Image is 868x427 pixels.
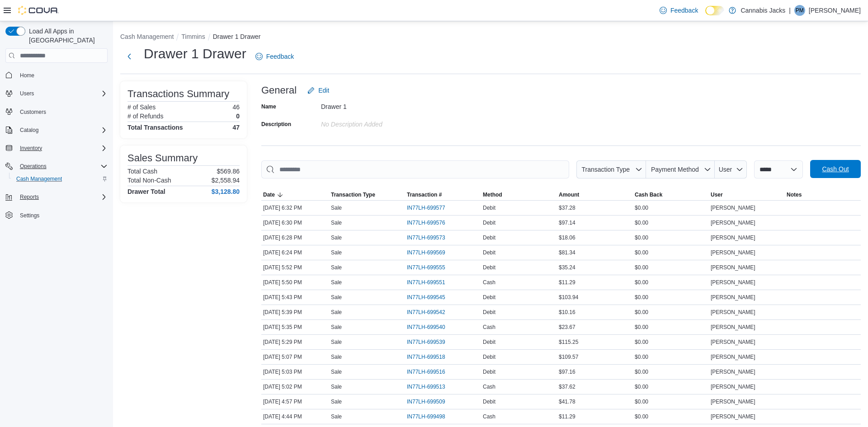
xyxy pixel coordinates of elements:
[16,125,108,136] span: Catalog
[407,247,454,258] button: IN77LH-699569
[483,338,495,346] span: Debit
[711,353,755,361] span: [PERSON_NAME]
[407,309,445,316] span: IN77LH-699542
[261,381,329,392] div: [DATE] 5:02 PM
[16,70,38,81] a: Home
[407,307,454,318] button: IN77LH-699542
[2,124,111,136] button: Catalog
[407,322,454,333] button: IN77LH-699540
[559,338,578,346] span: $115.25
[20,72,34,79] span: Home
[483,324,495,331] span: Cash
[407,352,454,362] button: IN77LH-699518
[796,5,804,16] span: PM
[331,309,342,316] p: Sale
[794,5,805,16] div: Paul Mantha
[232,124,240,131] h4: 47
[559,324,576,331] span: $23.67
[318,86,329,95] span: Edit
[407,411,454,422] button: IN77LH-699498
[785,189,861,200] button: Notes
[144,45,246,63] h1: Drawer 1 Drawer
[407,294,445,301] span: IN77LH-699545
[261,160,569,178] input: This is a search bar. As you type, the results lower in the page will automatically filter.
[559,234,576,241] span: $18.06
[711,338,755,346] span: [PERSON_NAME]
[633,411,709,422] div: $0.00
[120,47,138,66] button: Next
[16,192,108,202] span: Reports
[16,107,50,117] a: Customers
[711,294,755,301] span: [PERSON_NAME]
[127,103,156,111] h6: # of Sales
[2,87,111,100] button: Users
[16,106,108,117] span: Customers
[261,307,329,318] div: [DATE] 5:39 PM
[581,166,630,173] span: Transaction Type
[263,191,275,198] span: Date
[405,189,481,200] button: Transaction #
[559,398,576,405] span: $41.78
[407,249,445,256] span: IN77LH-699569
[331,191,375,198] span: Transaction Type
[261,366,329,377] div: [DATE] 5:03 PM
[711,264,755,271] span: [PERSON_NAME]
[559,219,576,226] span: $97.14
[407,264,445,271] span: IN77LH-699555
[705,6,724,15] input: Dark Mode
[212,188,240,195] h4: $3,128.80
[633,277,709,288] div: $0.00
[670,6,698,15] span: Feedback
[559,309,576,316] span: $10.16
[407,191,442,198] span: Transaction #
[16,210,43,221] a: Settings
[407,232,454,243] button: IN77LH-699573
[633,202,709,213] div: $0.00
[559,279,576,286] span: $11.29
[407,366,454,377] button: IN77LH-699516
[741,5,785,16] p: Cannabis Jacks
[711,191,723,198] span: User
[232,103,240,111] p: 46
[407,324,445,331] span: IN77LH-699540
[261,121,291,128] label: Description
[483,204,495,211] span: Debit
[559,353,578,361] span: $109.57
[483,219,495,226] span: Debit
[127,89,229,99] h3: Transactions Summary
[20,90,34,97] span: Users
[212,177,240,184] p: $2,558.94
[407,277,454,288] button: IN77LH-699551
[809,5,861,16] p: [PERSON_NAME]
[20,145,42,152] span: Inventory
[633,232,709,243] div: $0.00
[2,68,111,81] button: Home
[715,160,747,178] button: User
[559,204,576,211] span: $37.28
[127,188,165,195] h4: Drawer Total
[9,173,111,185] button: Cash Management
[483,264,495,271] span: Debit
[557,189,633,200] button: Amount
[711,398,755,405] span: [PERSON_NAME]
[651,166,699,173] span: Payment Method
[407,217,454,228] button: IN77LH-699576
[331,398,342,405] p: Sale
[559,368,576,375] span: $97.16
[483,413,495,420] span: Cash
[2,209,111,222] button: Settings
[711,234,755,241] span: [PERSON_NAME]
[711,413,755,420] span: [PERSON_NAME]
[16,143,46,154] button: Inventory
[2,105,111,118] button: Customers
[407,353,445,361] span: IN77LH-699518
[787,191,802,198] span: Notes
[16,69,108,80] span: Home
[16,143,108,154] span: Inventory
[16,125,42,136] button: Catalog
[266,52,294,61] span: Feedback
[261,292,329,303] div: [DATE] 5:43 PM
[127,177,171,184] h6: Total Non-Cash
[711,368,755,375] span: [PERSON_NAME]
